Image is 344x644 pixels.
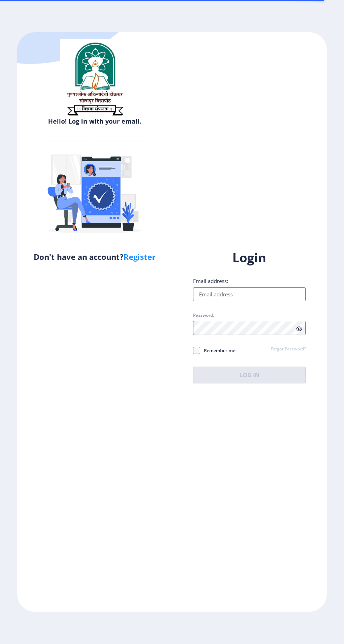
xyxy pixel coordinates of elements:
button: Log In [193,367,306,383]
label: Email address: [193,277,228,284]
label: Password: [193,313,214,318]
img: Verified-rafiki.svg [33,128,156,251]
span: Remember me [200,346,235,355]
a: Forgot Password? [271,346,306,353]
a: Register [124,251,156,262]
h1: Login [193,249,306,266]
h6: Hello! Log in with your email. [22,117,167,125]
h5: Don't have an account? [22,251,167,262]
img: sulogo.png [60,39,130,119]
input: Email address [193,287,306,301]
